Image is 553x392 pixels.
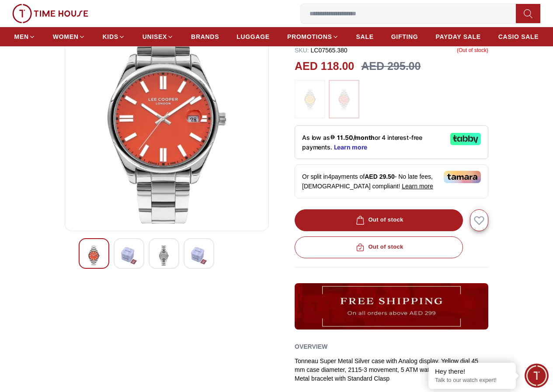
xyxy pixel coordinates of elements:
span: SALE [356,32,374,41]
h2: AED 118.00 [295,58,354,75]
a: CASIO SALE [498,29,539,45]
div: Chat Widget [525,364,549,388]
p: ( Out of stock ) [457,46,488,55]
img: Lee Cooper Men's Analog Yellow Dial Watch - LC07565.310 [72,14,261,224]
span: CASIO SALE [498,32,539,41]
img: ... [333,84,355,114]
span: SKU : [295,47,309,54]
span: KIDS [103,32,118,41]
span: PROMOTIONS [287,32,332,41]
img: Tamara [444,171,481,183]
img: Lee Cooper Men's Analog Yellow Dial Watch - LC07565.310 [156,246,172,266]
a: PROMOTIONS [287,29,339,45]
span: LUGGAGE [237,32,270,41]
a: BRANDS [191,29,219,45]
p: LC07565.380 [295,46,348,55]
img: Lee Cooper Men's Analog Yellow Dial Watch - LC07565.310 [121,246,137,266]
a: KIDS [103,29,125,45]
p: Talk to our watch expert! [435,377,509,384]
span: BRANDS [191,32,219,41]
img: Lee Cooper Men's Analog Yellow Dial Watch - LC07565.310 [86,246,102,266]
span: UNISEX [143,32,167,41]
div: Tonneau Super Metal Silver case with Analog display, Yellow dial 45 mm case diameter, 2115-3 move... [295,357,488,383]
a: UNISEX [143,29,174,45]
h3: AED 295.00 [361,58,421,75]
img: ... [12,4,88,23]
span: WOMEN [53,32,79,41]
span: GIFTING [391,32,418,41]
h2: Overview [295,340,327,353]
a: MEN [14,29,35,45]
a: PAYDAY SALE [435,29,480,45]
img: ... [295,283,488,330]
span: Learn more [402,183,433,190]
div: Hey there! [435,367,509,376]
a: WOMEN [53,29,85,45]
a: SALE [356,29,374,45]
span: MEN [14,32,29,41]
img: ... [299,84,321,114]
div: Or split in 4 payments of - No late fees, [DEMOGRAPHIC_DATA] compliant! [295,164,488,198]
span: PAYDAY SALE [435,32,480,41]
a: GIFTING [391,29,418,45]
img: Lee Cooper Men's Analog Yellow Dial Watch - LC07565.310 [191,246,207,266]
span: AED 29.50 [365,173,394,180]
a: LUGGAGE [237,29,270,45]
